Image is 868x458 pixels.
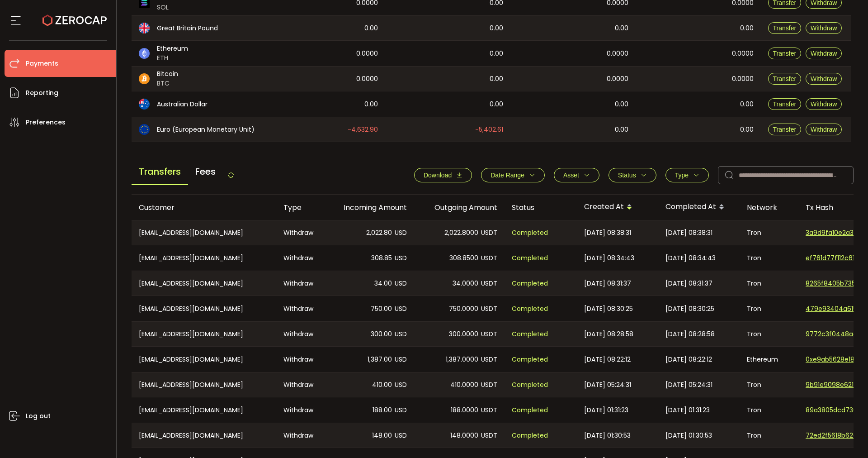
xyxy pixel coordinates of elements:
[374,278,392,289] span: 34.00
[356,74,378,84] span: 0.0000
[768,98,802,110] button: Transfer
[758,360,868,458] div: Chat Widget
[811,126,837,133] span: Withdraw
[132,271,276,296] div: [EMAIL_ADDRESS][DOMAIN_NAME]
[26,116,66,129] span: Preferences
[740,23,754,33] span: 0.00
[26,86,58,100] span: Reporting
[490,23,503,33] span: 0.00
[276,397,324,423] div: Withdraw
[364,23,378,33] span: 0.00
[584,430,631,441] span: [DATE] 01:30:53
[481,329,497,339] span: USDT
[371,329,392,339] span: 300.00
[563,172,579,179] span: Asset
[444,228,478,238] span: 2,022.8000
[806,48,842,59] button: Withdraw
[395,430,407,441] span: USD
[811,75,837,82] span: Withdraw
[481,278,497,289] span: USDT
[395,405,407,415] span: USD
[26,57,58,70] span: Payments
[395,354,407,365] span: USD
[449,329,478,339] span: 300.0000
[675,172,689,179] span: Type
[26,410,51,423] span: Log out
[740,245,798,271] div: Tron
[139,124,150,135] img: eur_portfolio.svg
[512,430,548,441] span: Completed
[806,124,842,135] button: Withdraw
[371,304,392,314] span: 750.00
[811,100,837,108] span: Withdraw
[811,50,837,57] span: Withdraw
[740,271,798,296] div: Tron
[584,253,634,263] span: [DATE] 08:34:43
[665,278,712,289] span: [DATE] 08:31:37
[132,159,188,185] span: Transfers
[356,48,378,59] span: 0.0000
[768,73,802,85] button: Transfer
[395,228,407,238] span: USD
[615,124,628,135] span: 0.00
[584,405,628,415] span: [DATE] 01:31:23
[451,405,478,415] span: 188.0000
[132,322,276,346] div: [EMAIL_ADDRESS][DOMAIN_NAME]
[773,100,797,108] span: Transfer
[414,168,472,182] button: Download
[481,354,497,365] span: USDT
[139,73,150,84] img: btc_portfolio.svg
[811,24,837,32] span: Withdraw
[740,397,798,423] div: Tron
[449,304,478,314] span: 750.0000
[665,405,710,415] span: [DATE] 01:31:23
[665,253,716,263] span: [DATE] 08:34:43
[139,48,150,59] img: eth_portfolio.svg
[373,405,392,415] span: 188.00
[584,228,631,238] span: [DATE] 08:38:31
[577,200,658,215] div: Created At
[618,172,636,179] span: Status
[276,220,324,245] div: Withdraw
[157,3,178,12] span: SOL
[806,98,842,110] button: Withdraw
[453,278,478,289] span: 34.0000
[512,329,548,339] span: Completed
[139,99,150,110] img: aud_portfolio.svg
[512,228,548,238] span: Completed
[490,99,503,110] span: 0.00
[740,372,798,397] div: Tron
[665,430,712,441] span: [DATE] 01:30:53
[740,99,754,110] span: 0.00
[366,228,392,238] span: 2,022.80
[732,74,754,84] span: 0.0000
[324,202,414,213] div: Incoming Amount
[481,168,545,182] button: Date Range
[450,380,478,390] span: 410.0000
[395,329,407,339] span: USD
[157,44,188,53] span: Ethereum
[554,168,599,182] button: Asset
[276,202,324,213] div: Type
[665,304,714,314] span: [DATE] 08:30:25
[364,99,378,110] span: 0.00
[584,329,633,339] span: [DATE] 08:28:58
[395,304,407,314] span: USD
[188,159,223,184] span: Fees
[139,23,150,33] img: gbp_portfolio.svg
[665,329,715,339] span: [DATE] 08:28:58
[512,253,548,263] span: Completed
[768,22,802,34] button: Transfer
[481,430,497,441] span: USDT
[395,253,407,263] span: USD
[132,296,276,321] div: [EMAIL_ADDRESS][DOMAIN_NAME]
[512,405,548,415] span: Completed
[740,296,798,321] div: Tron
[665,228,712,238] span: [DATE] 08:38:31
[584,380,631,390] span: [DATE] 05:24:31
[490,48,503,59] span: 0.00
[157,24,218,33] span: Great Britain Pound
[276,271,324,296] div: Withdraw
[481,405,497,415] span: USDT
[449,253,478,263] span: 308.8500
